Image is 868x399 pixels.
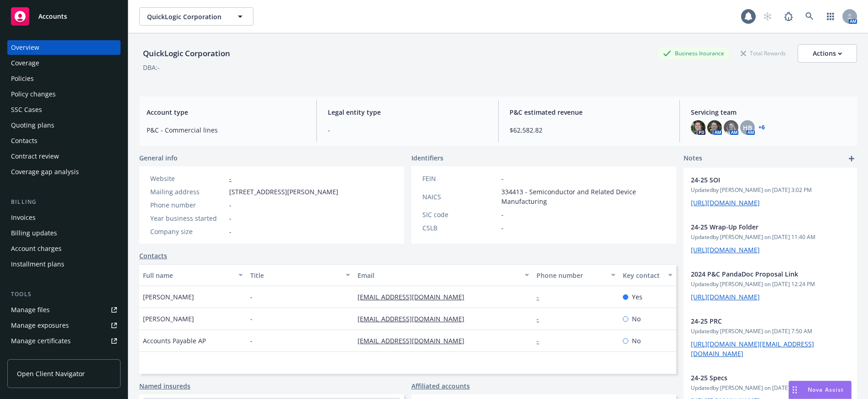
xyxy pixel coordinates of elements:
[501,210,504,219] span: -
[11,241,62,256] div: Account charges
[7,210,121,225] a: Invoices
[7,241,121,256] a: Account charges
[691,186,850,194] span: Updated by [PERSON_NAME] on [DATE] 3:02 PM
[7,71,121,86] a: Policies
[358,271,519,280] div: Email
[229,174,231,183] a: -
[11,102,42,117] div: SSC Cases
[11,303,50,317] div: Manage files
[147,125,305,135] span: P&C - Commercial lines
[632,314,641,324] span: No
[7,318,121,333] a: Manage exposures
[143,271,233,280] div: Full name
[7,87,121,101] a: Policy changes
[779,7,798,26] a: Report a Bug
[422,210,498,219] div: SIC code
[813,45,842,62] div: Actions
[147,12,226,21] span: QuickLogic Corporation
[707,120,722,135] img: photo
[7,4,121,29] a: Accounts
[147,107,305,117] span: Account type
[38,13,67,20] span: Accounts
[501,174,504,183] span: -
[143,292,194,302] span: [PERSON_NAME]
[691,198,760,207] a: [URL][DOMAIN_NAME]
[798,44,857,63] button: Actions
[139,264,247,286] button: Full name
[510,125,668,135] span: $62,582.82
[328,125,487,135] span: -
[11,118,54,133] div: Quoting plans
[632,336,641,346] span: No
[7,56,121,70] a: Coverage
[328,107,487,117] span: Legal entity type
[354,264,533,286] button: Email
[11,133,37,148] div: Contacts
[250,336,253,346] span: -
[11,56,39,70] div: Coverage
[691,280,850,288] span: Updated by [PERSON_NAME] on [DATE] 12:24 PM
[139,251,167,261] a: Contacts
[7,149,121,164] a: Contract review
[7,334,121,348] a: Manage certificates
[143,336,206,346] span: Accounts Payable AP
[17,369,85,378] span: Open Client Navigator
[229,200,231,210] span: -
[684,215,857,262] div: 24-25 Wrap-Up FolderUpdatedby [PERSON_NAME] on [DATE] 11:40 AM[URL][DOMAIN_NAME]
[658,48,729,59] div: Business Insurance
[537,314,546,323] a: -
[229,187,338,197] span: [STREET_ADDRESS][PERSON_NAME]
[846,153,857,164] a: add
[7,165,121,179] a: Coverage gap analysis
[11,257,64,271] div: Installment plans
[623,271,663,280] div: Key contact
[691,107,850,117] span: Servicing team
[150,200,226,210] div: Phone number
[422,174,498,183] div: FEIN
[789,381,800,399] div: Drag to move
[808,386,844,394] span: Nova Assist
[537,271,605,280] div: Phone number
[11,210,36,225] div: Invoices
[11,87,56,101] div: Policy changes
[143,314,194,324] span: [PERSON_NAME]
[691,222,826,232] span: 24-25 Wrap-Up Folder
[11,349,57,364] div: Manage claims
[691,269,826,279] span: 2024 P&C PandaDoc Proposal Link
[422,223,498,233] div: CSLB
[691,293,760,301] a: [URL][DOMAIN_NAME]
[250,314,253,324] span: -
[691,175,826,185] span: 24-25 SOI
[533,264,619,286] button: Phone number
[11,318,69,333] div: Manage exposures
[7,226,121,240] a: Billing updates
[691,340,814,358] a: [URL][DOMAIN_NAME][EMAIL_ADDRESS][DOMAIN_NAME]
[7,102,121,117] a: SSC Cases
[139,7,253,26] button: QuickLogic Corporation
[411,381,470,391] a: Affiliated accounts
[691,233,850,241] span: Updated by [PERSON_NAME] on [DATE] 11:40 AM
[684,262,857,309] div: 2024 P&C PandaDoc Proposal LinkUpdatedby [PERSON_NAME] on [DATE] 12:24 PM[URL][DOMAIN_NAME]
[789,381,852,399] button: Nova Assist
[139,48,234,59] div: QuickLogic Corporation
[691,327,850,335] span: Updated by [PERSON_NAME] on [DATE] 7:50 AM
[684,168,857,215] div: 24-25 SOIUpdatedby [PERSON_NAME] on [DATE] 3:02 PM[URL][DOMAIN_NAME]
[537,293,546,301] a: -
[247,264,354,286] button: Title
[11,334,71,348] div: Manage certificates
[691,120,705,135] img: photo
[229,213,231,223] span: -
[229,227,231,236] span: -
[7,40,121,55] a: Overview
[11,226,57,240] div: Billing updates
[7,118,121,133] a: Quoting plans
[143,63,160,72] div: DBA: -
[736,48,790,59] div: Total Rewards
[691,245,760,254] a: [URL][DOMAIN_NAME]
[758,7,777,26] a: Start snowing
[7,257,121,271] a: Installment plans
[11,40,39,55] div: Overview
[691,373,826,383] span: 24-25 Specs
[150,187,226,197] div: Mailing address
